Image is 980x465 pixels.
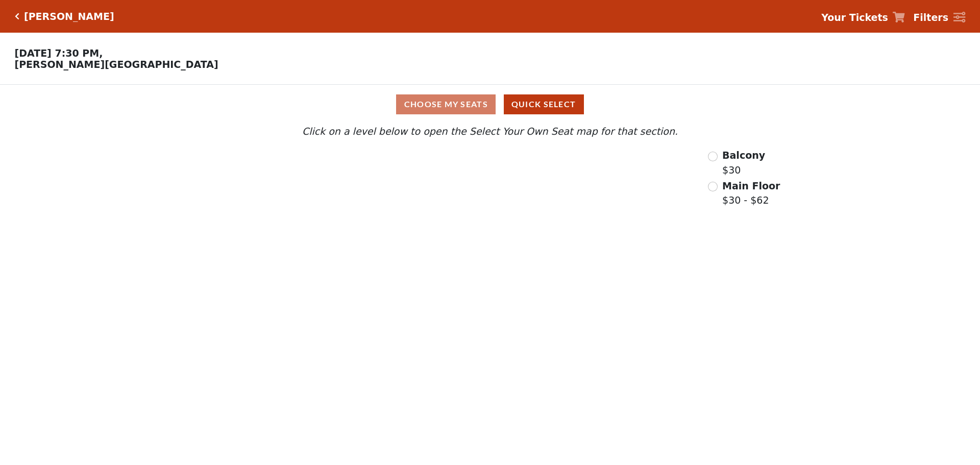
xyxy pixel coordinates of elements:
[722,180,780,191] span: Main Floor
[24,11,114,22] h5: [PERSON_NAME]
[913,12,948,23] strong: Filters
[722,148,765,177] label: $30
[821,10,905,25] a: Your Tickets
[722,179,780,208] label: $30 - $62
[130,124,850,139] p: Click on a level below to open the Select Your Own Seat map for that section.
[250,257,556,358] g: Main Floor - Seats Available: 3
[913,10,965,25] a: Filters
[467,373,488,379] text: Stage
[821,12,888,23] strong: Your Tickets
[15,13,19,20] a: Click here to go back to filters
[722,150,765,161] span: Balcony
[240,228,487,265] g: Balcony - Seats Available: 5
[504,94,584,114] button: Quick Select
